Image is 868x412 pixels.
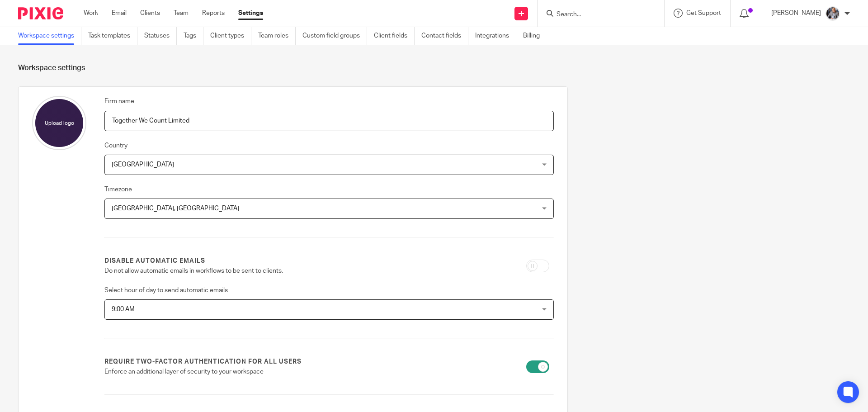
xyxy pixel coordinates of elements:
p: [PERSON_NAME] [771,9,821,18]
span: 9:00 AM [112,306,135,313]
img: Pixie [18,7,63,19]
p: Enforce an additional layer of security to your workspace [104,367,399,376]
label: Disable automatic emails [104,256,205,265]
a: Statuses [144,27,177,45]
a: Contact fields [421,27,468,45]
a: Email [112,9,127,18]
a: Workspace settings [18,27,81,45]
label: Firm name [104,97,134,106]
span: [GEOGRAPHIC_DATA] [112,161,174,168]
img: -%20%20-%20studio@ingrained.co.uk%20for%20%20-20220223%20at%20101413%20-%201W1A2026.jpg [826,6,840,21]
a: Tags [184,27,203,45]
label: Select hour of day to send automatic emails [104,286,228,295]
a: Client types [210,27,251,45]
span: [GEOGRAPHIC_DATA], [GEOGRAPHIC_DATA] [112,205,239,212]
input: Search [556,11,637,19]
span: Get Support [686,10,721,16]
a: Task templates [88,27,137,45]
a: Team [174,9,189,18]
a: Reports [202,9,225,18]
a: Settings [238,9,263,18]
label: Country [104,141,127,150]
p: Do not allow automatic emails in workflows to be sent to clients. [104,266,399,275]
label: Timezone [104,185,132,194]
a: Client fields [374,27,415,45]
a: Clients [140,9,160,18]
a: Integrations [475,27,516,45]
h1: Workspace settings [18,63,850,73]
label: Require two-factor authentication for all users [104,357,302,366]
a: Work [84,9,98,18]
a: Billing [523,27,547,45]
a: Custom field groups [302,27,367,45]
input: Name of your firm [104,111,554,131]
a: Team roles [258,27,296,45]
